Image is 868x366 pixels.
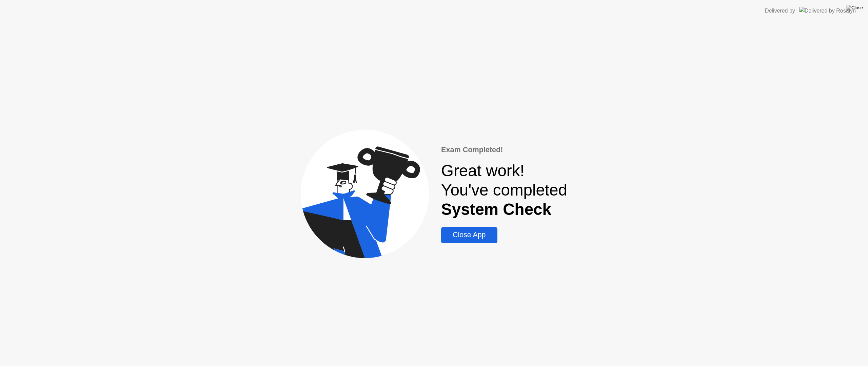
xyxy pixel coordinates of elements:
button: Close App [441,227,497,243]
img: Close [846,5,863,11]
div: Exam Completed! [441,144,567,155]
div: Great work! You've completed [441,161,567,219]
b: System Check [441,200,551,218]
div: Close App [443,231,495,239]
img: Delivered by Rosalyn [799,7,856,15]
div: Delivered by [765,7,795,15]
